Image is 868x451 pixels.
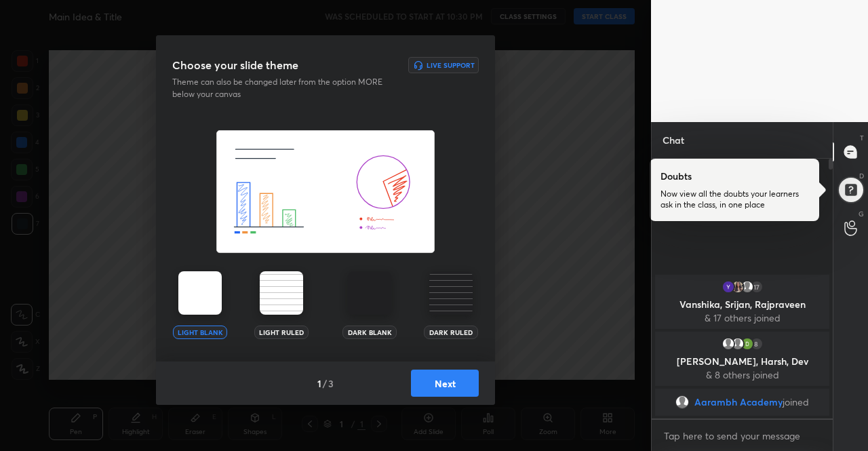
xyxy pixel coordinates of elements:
[722,280,735,294] img: thumbnail.jpg
[323,376,327,391] h4: /
[427,62,475,68] h6: Live Support
[860,133,864,143] p: T
[652,122,695,158] p: Chat
[216,130,435,254] img: lightThemeBanner.de937ee3.svg
[172,76,392,100] p: Theme can also be changed later from the option MORE below your canvas
[260,271,303,315] img: lightRuledTheme.002cd57a.svg
[741,280,754,294] img: default.png
[342,326,397,339] div: Dark Blank
[178,271,222,315] img: lightTheme.5bb83c5b.svg
[429,271,473,315] img: darkRuledTheme.359fb5fd.svg
[411,370,479,397] button: Next
[731,280,745,294] img: thumbnail.jpg
[859,171,864,181] p: D
[783,397,809,408] span: joined
[652,272,833,418] div: grid
[663,299,821,310] p: Vanshika, Srijan, Rajpraveen
[722,337,735,351] img: default.png
[663,370,821,380] p: & 8 others joined
[317,376,321,391] h4: 1
[172,57,298,73] h3: Choose your slide theme
[750,337,764,351] div: 8
[675,395,689,409] img: default.png
[254,326,309,339] div: Light Ruled
[750,280,764,294] div: 17
[424,326,478,339] div: Dark Ruled
[663,356,821,367] p: [PERSON_NAME], Harsh, Dev
[741,337,754,351] img: thumbnail.jpg
[859,209,864,219] p: G
[348,271,391,315] img: darkTheme.aa1caeba.svg
[328,376,334,391] h4: 3
[731,337,745,351] img: default.png
[694,397,783,408] span: Aarambh Academy
[663,313,821,323] p: & 17 others joined
[173,326,227,339] div: Light Blank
